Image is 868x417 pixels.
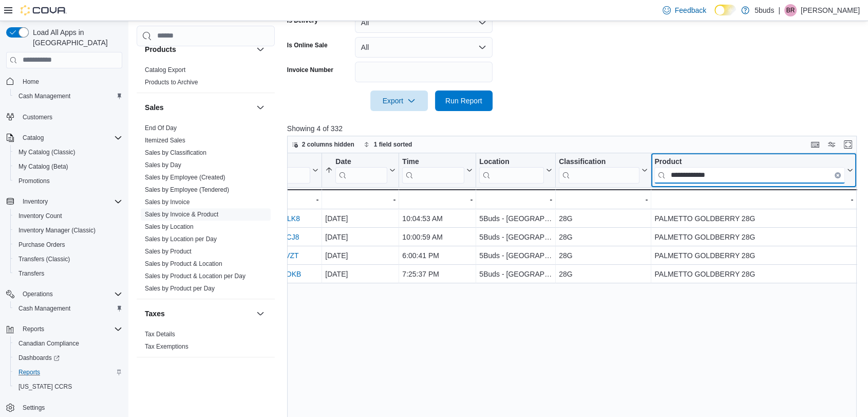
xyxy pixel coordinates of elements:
[145,284,215,293] span: Sales by Product per Day
[10,336,126,351] button: Canadian Compliance
[14,210,122,222] span: Inventory Count
[559,157,648,183] button: Classification
[325,157,395,183] button: Date
[14,90,74,102] a: Cash Management
[479,231,552,243] div: 5Buds - [GEOGRAPHIC_DATA]
[145,198,190,206] a: Sales by Invoice
[145,210,218,219] span: Sales by Invoice & Product
[145,248,192,255] a: Sales by Product
[10,209,126,223] button: Inventory Count
[18,195,122,208] span: Inventory
[10,223,126,238] button: Inventory Manager (Classic)
[402,231,473,243] div: 10:00:59 AM
[18,304,70,313] span: Cash Management
[14,352,64,364] a: Dashboards
[14,267,48,280] a: Transfers
[325,212,395,225] div: [DATE]
[801,4,860,16] p: [PERSON_NAME]
[302,140,354,149] span: 2 columns hidden
[14,253,122,265] span: Transfers (Classic)
[479,212,552,225] div: 5Buds - [GEOGRAPHIC_DATA]
[374,140,412,149] span: 1 field sorted
[842,138,854,151] button: Enter fullscreen
[402,212,473,225] div: 10:04:53 AM
[360,138,417,151] button: 1 field sorted
[287,41,328,49] label: Is Online Sale
[14,175,54,187] a: Promotions
[479,268,552,280] div: 5Buds - [GEOGRAPHIC_DATA]
[145,161,181,169] span: Sales by Day
[835,172,841,178] button: Clear input
[14,302,74,315] a: Cash Management
[14,90,122,102] span: Cash Management
[287,123,863,134] p: Showing 4 of 332
[29,27,122,48] span: Load All Apps in [GEOGRAPHIC_DATA]
[246,251,299,260] a: INFSNJ-J79VZT
[654,231,853,243] div: PALMETTO GOLDBERRY 28G
[14,380,122,393] span: Washington CCRS
[145,235,217,243] span: Sales by Location per Day
[14,337,122,350] span: Canadian Compliance
[654,157,853,183] button: ProductClear input
[654,193,853,206] div: -
[145,330,175,338] span: Tax Details
[145,343,188,350] a: Tax Exemptions
[145,186,229,194] span: Sales by Employee (Tendered)
[784,4,797,16] div: Briannen Rubin
[254,307,267,320] button: Taxes
[246,157,310,167] div: Receipt #
[778,4,780,16] p: |
[145,223,194,231] span: Sales by Location
[18,132,48,144] button: Catalog
[325,193,395,206] div: -
[288,138,358,151] button: 2 columns hidden
[559,157,639,183] div: Classification
[145,78,198,86] span: Products to Archive
[14,146,80,158] a: My Catalog (Classic)
[18,148,76,156] span: My Catalog (Classic)
[18,92,70,100] span: Cash Management
[145,79,198,86] a: Products to Archive
[145,309,252,319] button: Taxes
[145,309,165,319] h3: Taxes
[18,354,60,362] span: Dashboards
[376,90,422,111] span: Export
[10,266,126,281] button: Transfers
[402,249,473,262] div: 6:00:41 PM
[246,233,299,241] a: INFSNJ-J3RCJ8
[2,74,126,89] button: Home
[18,402,49,414] a: Settings
[10,365,126,379] button: Reports
[325,268,395,280] div: [DATE]
[23,113,52,121] span: Customers
[14,352,122,364] span: Dashboards
[355,37,493,58] button: All
[14,239,69,251] a: Purchase Orders
[18,323,48,335] button: Reports
[18,75,122,88] span: Home
[654,249,853,262] div: PALMETTO GOLDBERRY 28G
[254,101,267,114] button: Sales
[402,157,464,183] div: Time
[145,247,192,256] span: Sales by Product
[14,366,44,378] a: Reports
[18,195,52,208] button: Inventory
[145,136,185,144] span: Itemized Sales
[18,255,70,263] span: Transfers (Classic)
[18,212,62,220] span: Inventory Count
[10,252,126,266] button: Transfers (Classic)
[145,66,185,74] a: Catalog Export
[246,157,310,183] div: Receipt # URL
[145,272,246,280] span: Sales by Product & Location per Day
[137,64,275,93] div: Products
[10,145,126,159] button: My Catalog (Classic)
[23,325,44,333] span: Reports
[654,157,845,167] div: Product
[287,66,333,74] label: Invoice Number
[559,193,648,206] div: -
[23,197,48,206] span: Inventory
[145,102,164,113] h3: Sales
[2,194,126,209] button: Inventory
[145,149,206,156] a: Sales by Classification
[479,157,552,183] button: Location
